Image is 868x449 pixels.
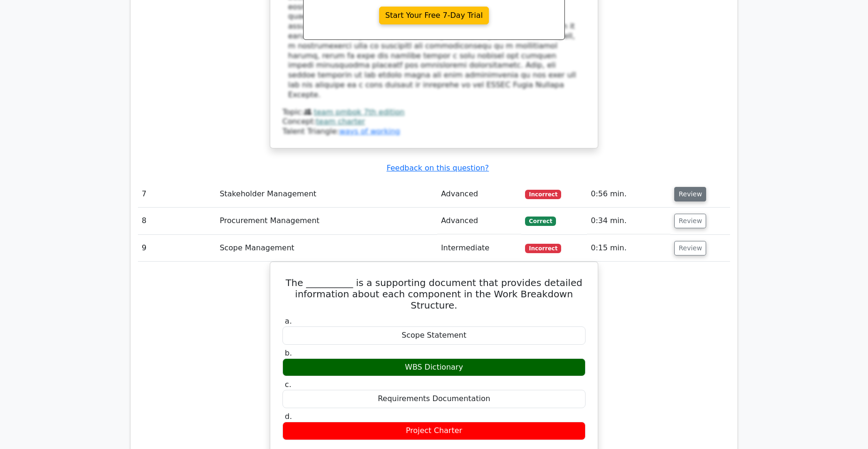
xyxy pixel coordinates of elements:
[437,208,522,234] td: Advanced
[674,214,706,228] button: Review
[282,358,586,377] div: WBS Dictionary
[525,190,561,199] span: Incorrect
[138,181,216,208] td: 7
[282,277,586,311] h5: The __________ is a supporting document that provides detailed information about each component i...
[437,235,522,262] td: Intermediate
[437,181,522,208] td: Advanced
[587,235,670,262] td: 0:15 min.
[316,117,365,126] a: team charter
[314,108,404,116] a: team pmbok 7th edition
[216,208,437,234] td: Procurement Management
[216,181,437,208] td: Stakeholder Management
[587,181,670,208] td: 0:56 min.
[282,390,586,408] div: Requirements Documentation
[339,127,400,136] a: ways of working
[387,163,489,172] a: Feedback on this question?
[282,108,586,137] div: Talent Triangle:
[285,412,292,421] span: d.
[674,241,706,255] button: Review
[587,208,670,234] td: 0:34 min.
[216,235,437,262] td: Scope Management
[525,244,561,253] span: Incorrect
[282,326,586,345] div: Scope Statement
[138,235,216,262] td: 9
[282,108,586,117] div: Topic:
[138,208,216,234] td: 8
[285,317,292,325] span: a.
[282,422,586,440] div: Project Charter
[285,380,291,389] span: c.
[379,7,489,24] a: Start Your Free 7-Day Trial
[674,187,706,201] button: Review
[525,217,556,226] span: Correct
[282,117,586,127] div: Concept:
[285,348,292,357] span: b.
